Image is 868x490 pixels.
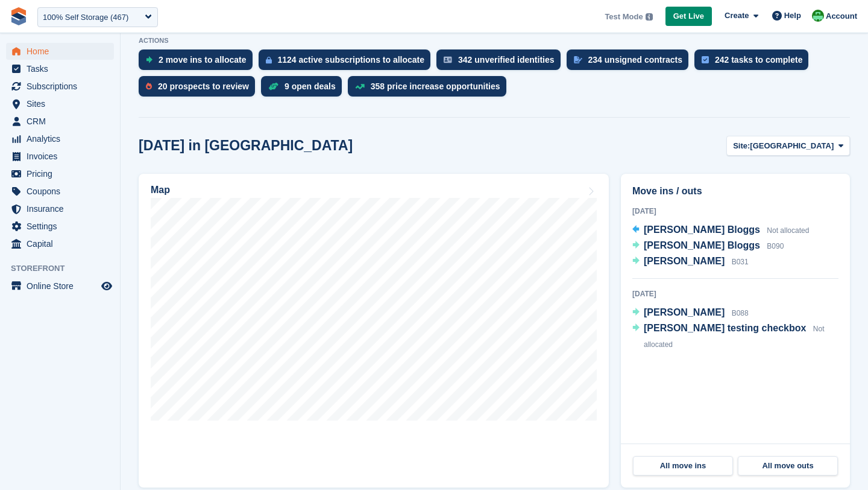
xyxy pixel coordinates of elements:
span: Home [27,43,99,60]
img: icon-info-grey-7440780725fd019a000dd9b08b2336e03edf1995a4989e88bcd33f0948082b44.svg [646,13,653,21]
a: [PERSON_NAME] B088 [632,305,749,321]
span: Pricing [27,165,99,182]
img: active_subscription_to_allocate_icon-d502201f5373d7db506a760aba3b589e785aa758c864c3986d89f69b8ff3... [266,56,272,64]
img: contract_signature_icon-13c848040528278c33f63329250d36e43548de30e8caae1d1a13099fd9432cc5.svg [574,56,582,63]
a: Get Live [665,7,712,27]
span: Online Store [27,278,99,294]
span: Site: [733,140,750,152]
a: menu [6,113,114,130]
a: menu [6,148,114,165]
span: B031 [732,258,749,266]
div: 20 prospects to review [158,81,249,91]
a: menu [6,278,114,294]
a: menu [6,218,114,235]
span: Not allocated [644,325,825,349]
img: stora-icon-8386f47178a22dfd0bd8f6a31ec36ba5ce8667c1dd55bd0f319d3a0aa187defe.svg [10,7,28,25]
a: menu [6,130,114,147]
h2: Map [151,185,170,196]
a: menu [6,183,114,200]
span: Tasks [27,60,99,77]
a: 358 price increase opportunities [348,76,512,103]
span: Test Mode [605,11,643,23]
a: 342 unverified identities [436,49,567,76]
a: menu [6,200,114,217]
img: prospect-51fa495bee0391a8d652442698ab0144808aea92771e9ea1ae160a38d050c398.svg [146,83,152,90]
a: [PERSON_NAME] B031 [632,254,749,270]
div: 2 move ins to allocate [159,55,247,65]
div: 358 price increase opportunities [371,81,500,91]
a: 2 move ins to allocate [139,49,259,76]
span: Capital [27,235,99,252]
a: menu [6,43,114,60]
div: 9 open deals [285,81,336,91]
a: 9 open deals [261,76,348,103]
div: 342 unverified identities [458,55,555,65]
span: Coupons [27,183,99,200]
span: Insurance [27,200,99,217]
a: [PERSON_NAME] Bloggs B090 [632,238,784,254]
p: ACTIONS [139,37,850,45]
span: Invoices [27,148,99,165]
a: 242 tasks to complete [694,49,815,76]
span: Analytics [27,130,99,147]
a: menu [6,235,114,252]
div: 100% Self Storage (467) [43,11,128,24]
div: 234 unsigned contracts [588,55,682,65]
span: Settings [27,218,99,235]
span: CRM [27,113,99,130]
h2: [DATE] in [GEOGRAPHIC_DATA] [139,138,353,154]
span: Get Live [673,10,704,22]
h2: Move ins / outs [632,184,838,199]
span: Sites [27,95,99,112]
span: [PERSON_NAME] testing checkbox [644,323,806,333]
span: [PERSON_NAME] Bloggs [644,240,760,250]
a: 1124 active subscriptions to allocate [259,49,437,76]
span: Account [826,10,857,22]
a: menu [6,60,114,77]
a: All move ins [633,456,733,476]
span: [PERSON_NAME] [644,256,725,266]
div: [DATE] [632,206,838,217]
a: [PERSON_NAME] testing checkbox Not allocated [632,321,838,352]
button: Site: [GEOGRAPHIC_DATA] [726,136,850,156]
span: B088 [732,309,749,317]
span: Create [725,10,749,22]
a: menu [6,78,114,95]
img: deal-1b604bf984904fb50ccaf53a9ad4b4a5d6e5aea283cecdc64d6e3604feb123c2.svg [268,82,278,91]
a: 20 prospects to review [139,76,261,103]
img: verify_identity-adf6edd0f0f0b5bbfe63781bf79b02c33cf7c696d77639b501bdc392416b5a36.svg [444,56,452,63]
img: Laura Carlisle [812,10,824,22]
div: 242 tasks to complete [715,55,803,65]
span: [PERSON_NAME] [644,307,725,317]
img: price_increase_opportunities-93ffe204e8149a01c8c9dc8f82e8f89637d9d84a8eef4429ea346261dce0b2c0.svg [355,84,365,89]
a: All move outs [738,456,838,476]
span: Subscriptions [27,78,99,95]
img: task-75834270c22a3079a89374b754ae025e5fb1db73e45f91037f5363f120a921f8.svg [702,56,709,63]
span: [PERSON_NAME] Bloggs [644,224,760,235]
div: 1124 active subscriptions to allocate [278,55,425,65]
a: menu [6,165,114,182]
a: [PERSON_NAME] Bloggs Not allocated [632,223,809,238]
span: B090 [767,242,784,250]
a: 234 unsigned contracts [567,49,694,76]
a: Map [139,174,609,488]
a: Preview store [99,279,114,293]
span: Not allocated [767,226,809,235]
a: menu [6,95,114,112]
img: move_ins_to_allocate_icon-fdf77a2bb77ea45bf5b3d319d69a93e2d87916cf1d5bf7949dd705db3b84f3ca.svg [146,56,153,63]
span: [GEOGRAPHIC_DATA] [750,140,834,152]
span: Storefront [11,262,120,275]
span: Help [784,10,801,22]
div: [DATE] [632,288,838,299]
